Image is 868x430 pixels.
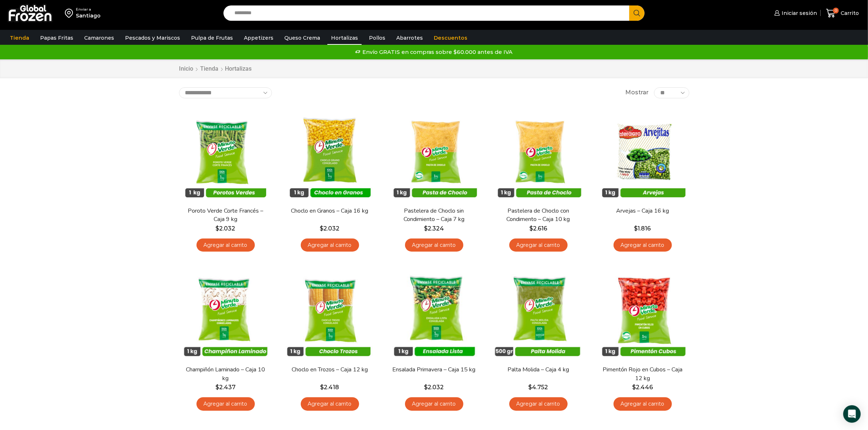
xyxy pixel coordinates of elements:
div: Santiago [76,12,101,19]
span: $ [529,384,532,391]
a: Agregar al carrito: “Arvejas - Caja 16 kg” [614,238,672,252]
h1: Hortalizas [225,65,252,72]
a: Pastelera de Choclo sin Condimiento – Caja 7 kg [392,207,476,224]
span: $ [215,384,219,391]
span: $ [634,225,638,232]
a: Appetizers [240,31,277,45]
span: $ [320,225,324,232]
a: Arvejas – Caja 16 kg [600,207,684,215]
a: Agregar al carrito: “Champiñón Laminado - Caja 10 kg” [196,397,255,411]
bdi: 2.616 [529,225,547,232]
a: Choclo en Granos – Caja 16 kg [288,207,371,215]
span: Iniciar sesión [780,9,817,17]
a: Agregar al carrito: “Ensalada Primavera - Caja 15 kg” [405,397,463,411]
span: Mostrar [625,88,649,97]
span: $ [632,384,636,391]
a: Choclo en Trozos – Caja 12 kg [288,366,371,374]
bdi: 1.816 [634,225,651,232]
bdi: 2.437 [215,384,236,391]
span: $ [216,225,219,232]
a: Iniciar sesión [772,6,817,20]
a: Ensalada Primavera – Caja 15 kg [392,366,476,374]
a: Camarones [81,31,118,45]
a: Agregar al carrito: “Pimentón Rojo en Cubos - Caja 12 kg” [614,397,672,411]
a: Pimentón Rojo en Cubos – Caja 12 kg [600,366,684,382]
a: 0 Carrito [824,5,861,22]
bdi: 4.752 [529,384,548,391]
img: address-field-icon.svg [65,7,76,19]
a: Papas Fritas [36,31,77,45]
a: Inicio [179,65,194,73]
span: $ [320,384,324,391]
a: Agregar al carrito: “Choclo en Trozos - Caja 12 kg” [301,397,359,411]
a: Descuentos [430,31,471,45]
bdi: 2.446 [632,384,653,391]
span: $ [424,225,428,232]
a: Champiñón Laminado – Caja 10 kg [183,366,267,382]
a: Pulpa de Frutas [187,31,237,45]
a: Pescados y Mariscos [121,31,184,45]
a: Poroto Verde Corte Francés – Caja 9 kg [183,207,267,224]
div: Open Intercom Messenger [843,405,861,423]
a: Agregar al carrito: “Pastelera de Choclo sin Condimiento - Caja 7 kg” [405,238,463,252]
a: Queso Crema [281,31,324,45]
a: Abarrotes [393,31,427,45]
button: Search button [629,5,645,21]
a: Agregar al carrito: “Palta Molida - Caja 4 kg” [509,397,568,411]
a: Tienda [6,31,33,45]
a: Hortalizas [327,31,362,45]
bdi: 2.032 [216,225,236,232]
bdi: 2.418 [320,384,339,391]
div: Enviar a [76,7,101,12]
bdi: 2.324 [424,225,444,232]
a: Pollos [365,31,389,45]
a: Agregar al carrito: “Poroto Verde Corte Francés - Caja 9 kg” [196,238,255,252]
a: Pastelera de Choclo con Condimento – Caja 10 kg [496,207,580,224]
span: $ [529,225,533,232]
bdi: 2.032 [320,225,340,232]
a: Palta Molida – Caja 4 kg [496,366,580,374]
span: $ [424,384,428,391]
span: Carrito [839,9,859,17]
select: Pedido de la tienda [179,87,272,98]
bdi: 2.032 [424,384,444,391]
a: Tienda [200,65,219,73]
a: Agregar al carrito: “Pastelera de Choclo con Condimento - Caja 10 kg” [509,238,568,252]
a: Agregar al carrito: “Choclo en Granos - Caja 16 kg” [301,238,359,252]
nav: Breadcrumb [179,65,252,73]
span: 0 [833,8,839,13]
